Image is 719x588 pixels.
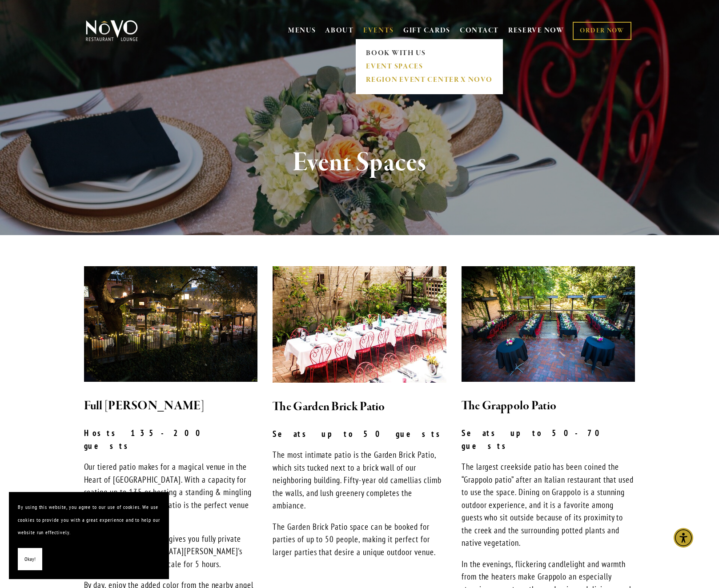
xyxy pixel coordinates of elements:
div: Accessibility Menu [674,528,693,548]
a: GIFT CARDS [403,22,450,39]
button: Okay! [18,548,42,571]
a: MENUS [288,26,316,35]
a: ABOUT [325,26,354,35]
p: A Full-Patio buyout event gives you fully private access to [GEOGRAPHIC_DATA][PERSON_NAME]'s favo... [84,532,258,571]
h2: The Garden Brick Patio [273,398,446,416]
a: CONTACT [460,22,499,39]
a: REGION EVENT CENTER x NOVO [363,73,495,87]
section: Cookie banner [9,492,169,579]
img: novo-restaurant-lounge-patio-33_v2.jpg [84,266,258,382]
a: ORDER NOW [573,22,631,40]
a: BOOK WITH US [363,47,495,60]
strong: Event Spaces [293,146,426,180]
a: RESERVE NOW [508,22,564,39]
img: Our Grappolo Patio seats 50 to 70 guests. [462,266,635,382]
img: bricks.jpg [273,266,446,383]
strong: Hosts 135-200 guests [84,428,217,451]
strong: Seats up to 50 guests [273,428,446,439]
h2: Full [PERSON_NAME] [84,397,258,416]
strong: Seats up to 50-70 guests [462,428,616,451]
p: The largest creekside patio has been coined the “Grappolo patio” after an Italian restaurant that... [462,460,635,549]
p: The most intimate patio is the Garden Brick Patio, which sits tucked next to a brick wall of our ... [273,448,446,512]
p: The Garden Brick Patio space can be booked for parties of up to 50 people, making it perfect for ... [273,520,446,559]
h2: The Grappolo Patio [462,397,635,416]
img: Novo Restaurant &amp; Lounge [84,20,140,42]
a: EVENT SPACES [363,60,495,73]
p: Our tiered patio makes for a magical venue in the Heart of [GEOGRAPHIC_DATA]. With a capacity for... [84,460,258,524]
p: By using this website, you agree to our use of cookies. We use cookies to provide you with a grea... [18,501,160,539]
span: Okay! [24,553,36,566]
a: EVENTS [363,26,394,35]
